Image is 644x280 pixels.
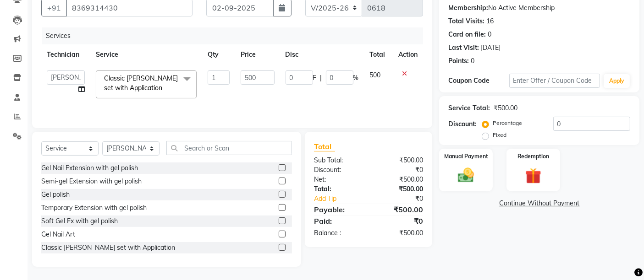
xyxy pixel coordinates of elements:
[41,44,90,65] th: Technician
[307,215,369,226] div: Paid:
[307,194,379,204] a: Add Tip
[448,30,486,39] div: Card on file:
[448,43,479,53] div: Last Visit:
[520,166,546,186] img: _gift.svg
[166,141,292,155] input: Search or Scan
[369,165,430,175] div: ₹0
[41,243,175,253] div: Classic [PERSON_NAME] set with Application
[448,76,509,86] div: Coupon Code
[393,44,423,65] th: Action
[369,215,430,226] div: ₹0
[307,175,369,184] div: Net:
[494,103,517,113] div: ₹500.00
[42,27,430,44] div: Services
[41,163,138,173] div: Gel Nail Extension with gel polish
[448,103,490,113] div: Service Total:
[162,84,166,92] a: x
[369,204,430,215] div: ₹500.00
[41,177,142,186] div: Semi-gel Extension with gel polish
[369,175,430,184] div: ₹500.00
[307,184,369,194] div: Total:
[471,56,474,66] div: 0
[604,74,630,88] button: Apply
[444,152,488,161] label: Manual Payment
[441,199,638,208] a: Continue Without Payment
[448,3,630,13] div: No Active Membership
[369,184,430,194] div: ₹500.00
[90,44,202,65] th: Service
[41,230,75,239] div: Gel Nail Art
[41,216,118,226] div: Soft Gel Ex with gel polish
[307,156,369,165] div: Sub Total:
[320,73,322,83] span: |
[486,16,494,26] div: 16
[314,142,335,151] span: Total
[448,119,477,129] div: Discount:
[448,56,469,66] div: Points:
[493,131,506,139] label: Fixed
[488,30,491,39] div: 0
[481,43,501,53] div: [DATE]
[453,166,479,185] img: _cash.svg
[313,73,317,83] span: F
[448,16,484,26] div: Total Visits:
[307,204,369,215] div: Payable:
[307,165,369,175] div: Discount:
[41,203,147,213] div: Temporary Extension with gel polish
[202,44,236,65] th: Qty
[235,44,280,65] th: Price
[509,74,600,88] input: Enter Offer / Coupon Code
[104,74,178,92] span: Classic [PERSON_NAME] set with Application
[307,228,369,238] div: Balance :
[353,73,359,83] span: %
[41,190,70,199] div: Gel polish
[379,194,430,204] div: ₹0
[369,156,430,165] div: ₹500.00
[280,44,364,65] th: Disc
[517,152,549,161] label: Redemption
[369,228,430,238] div: ₹500.00
[448,3,488,13] div: Membership:
[493,119,522,127] label: Percentage
[370,71,381,79] span: 500
[364,44,393,65] th: Total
